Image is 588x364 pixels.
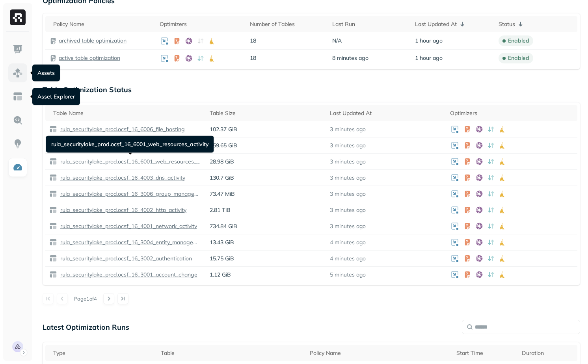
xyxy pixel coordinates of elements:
[210,158,322,165] p: 28.98 GiB
[310,349,448,357] div: Policy Name
[250,37,325,45] p: 18
[46,136,214,153] div: rula_securitylake_prod.ocsf_16_6001_web_resources_activity
[160,20,242,28] div: Optimizers
[508,37,529,45] p: enabled
[332,54,368,62] span: 8 minutes ago
[57,271,197,279] a: rula_securitylake_prod.ocsf_16_3001_account_change
[59,255,192,262] p: rula_securitylake_prod.ocsf_16_3002_authentication
[49,174,57,182] img: table
[57,158,202,165] a: rula_securitylake_prod.ocsf_16_6001_web_resources_activity
[49,271,57,279] img: table
[59,158,202,165] p: rula_securitylake_prod.ocsf_16_6001_web_resources_activity
[415,37,443,45] span: 1 hour ago
[330,206,366,214] p: 3 minutes ago
[57,239,202,246] a: rula_securitylake_prod.ocsf_16_3004_entity_management
[49,158,57,165] img: table
[59,206,186,214] p: rula_securitylake_prod.ocsf_16_4002_http_activity
[210,110,322,117] div: Table Size
[330,271,366,279] p: 5 minutes ago
[13,91,23,102] img: Asset Explorer
[450,110,573,117] div: Optimizers
[330,255,366,262] p: 4 minutes ago
[210,190,322,198] p: 73.47 MiB
[210,223,322,230] p: 734.84 GiB
[59,223,197,230] p: rula_securitylake_prod.ocsf_16_4001_network_activity
[59,37,127,45] a: archived table optimization
[43,323,129,332] p: Latest Optimization Runs
[49,125,57,133] img: table
[522,349,573,357] div: Duration
[57,126,185,133] a: rula_securitylake_prod.ocsf_16_6006_file_hosting
[330,110,442,117] div: Last Updated At
[59,174,185,182] p: rula_securitylake_prod.ocsf_16_4003_dns_activity
[49,190,57,198] img: table
[57,206,186,214] a: rula_securitylake_prod.ocsf_16_4002_http_activity
[508,54,529,62] p: enabled
[13,139,23,149] img: Insights
[161,349,302,357] div: Table
[330,126,366,133] p: 3 minutes ago
[13,44,23,54] img: Dashboard
[53,349,153,357] div: Type
[210,255,322,262] p: 15.75 GiB
[210,174,322,182] p: 130.7 GiB
[53,20,152,28] div: Policy Name
[415,19,491,29] div: Last Updated At
[49,222,57,230] img: table
[59,190,202,198] p: rula_securitylake_prod.ocsf_16_3006_group_management
[59,239,202,246] p: rula_securitylake_prod.ocsf_16_3004_entity_management
[57,190,202,198] a: rula_securitylake_prod.ocsf_16_3006_group_management
[332,37,342,45] span: N/A
[57,255,192,262] a: rula_securitylake_prod.ocsf_16_3002_authentication
[74,295,97,302] p: Page 1 of 4
[59,126,185,133] p: rula_securitylake_prod.ocsf_16_6006_file_hosting
[13,162,23,173] img: Optimization
[250,20,325,28] div: Number of Tables
[49,238,57,246] img: table
[332,20,407,28] div: Last Run
[59,54,120,62] a: active table optimization
[456,349,514,357] div: Start Time
[57,223,197,230] a: rula_securitylake_prod.ocsf_16_4001_network_activity
[210,239,322,246] p: 13.43 GiB
[32,88,80,105] div: Asset Explorer
[13,115,23,125] img: Query Explorer
[32,65,60,82] div: Assets
[210,206,322,214] p: 2.81 TiB
[210,271,322,279] p: 1.12 GiB
[415,54,443,62] span: 1 hour ago
[330,190,366,198] p: 3 minutes ago
[10,9,26,25] img: Ryft
[330,239,366,246] p: 4 minutes ago
[330,142,366,149] p: 3 minutes ago
[210,142,322,149] p: 159.65 GiB
[12,341,23,352] img: Rula
[49,254,57,262] img: table
[499,19,573,29] div: Status
[59,271,197,279] p: rula_securitylake_prod.ocsf_16_3001_account_change
[57,174,185,182] a: rula_securitylake_prod.ocsf_16_4003_dns_activity
[53,110,202,117] div: Table Name
[250,54,325,62] p: 18
[49,206,57,214] img: table
[330,158,366,165] p: 3 minutes ago
[330,174,366,182] p: 3 minutes ago
[13,68,23,78] img: Assets
[210,126,322,133] p: 102.37 GiB
[330,223,366,230] p: 3 minutes ago
[43,85,580,94] p: Table Optimization Status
